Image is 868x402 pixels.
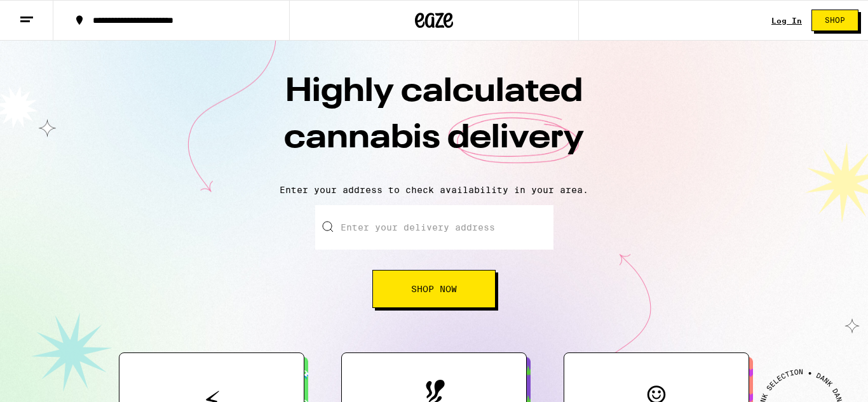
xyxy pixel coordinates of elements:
[212,69,656,175] h1: Highly calculated cannabis delivery
[825,17,845,24] span: Shop
[13,185,855,195] p: Enter your address to check availability in your area.
[771,17,802,25] div: Log In
[411,285,457,293] span: Shop Now
[811,10,858,31] button: Shop
[788,364,855,396] iframe: Opens a widget where you can find more information
[315,205,553,250] input: Enter your delivery address
[372,270,496,308] button: Shop Now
